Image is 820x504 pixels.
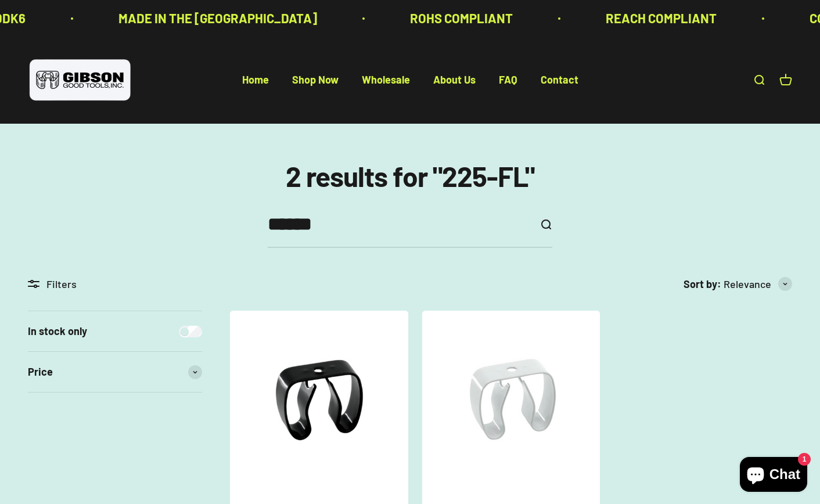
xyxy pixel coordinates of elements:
p: MADE IN THE [GEOGRAPHIC_DATA] [118,8,317,28]
button: Relevance [724,276,792,293]
input: Search [268,210,530,239]
a: Home [242,74,269,87]
span: Relevance [724,276,771,293]
div: Filters [28,276,202,293]
inbox-online-store-chat: Shopify online store chat [736,457,811,495]
a: FAQ [499,74,517,87]
p: REACH COMPLIANT [605,8,716,28]
summary: Price [28,352,202,392]
a: About Us [433,74,476,87]
label: In stock only [28,323,87,340]
span: Price [28,363,53,380]
a: Shop Now [292,74,339,87]
span: Sort by: [684,276,721,293]
a: Wholesale [362,74,410,87]
a: Contact [541,74,578,87]
h1: 2 results for "225-FL" [28,161,792,192]
p: ROHS COMPLIANT [409,8,512,28]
